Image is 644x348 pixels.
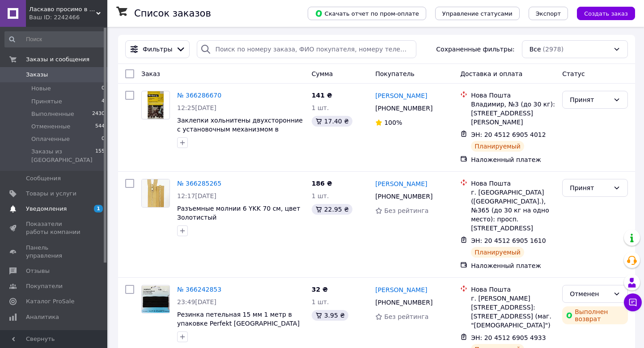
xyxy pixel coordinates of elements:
a: № 366286670 [177,92,221,99]
span: Заказы из [GEOGRAPHIC_DATA] [31,148,95,164]
div: Выполнен возврат [562,306,628,324]
span: Инструменты вебмастера и SEO [26,328,83,344]
span: Без рейтинга [384,207,428,214]
span: Товары и услуги [26,190,76,198]
span: Фильтры [143,45,172,54]
div: [PHONE_NUMBER] [373,296,434,309]
span: 155 [95,148,105,164]
a: [PERSON_NAME] [375,91,427,100]
input: Поиск по номеру заказа, ФИО покупателя, номеру телефона, Email, номеру накладной [197,40,416,58]
span: ЭН: 20 4512 6905 4933 [471,334,546,341]
div: Принят [570,95,610,105]
span: (2978) [543,46,564,53]
span: 544 [95,123,105,131]
div: Наложенный платеж [471,155,555,164]
span: Отмененные [31,123,70,131]
span: 23:49[DATE] [177,298,216,306]
span: Панель управления [26,244,83,260]
span: Без рейтинга [384,313,428,320]
span: ЭН: 20 4512 6905 4012 [471,131,546,138]
span: Создать заказ [584,10,628,17]
div: 22.95 ₴ [312,204,352,215]
span: 1 шт. [312,298,329,306]
button: Управление статусами [435,7,520,20]
div: Нова Пошта [471,91,555,100]
span: Отзывы [26,267,50,275]
span: Сообщения [26,174,61,182]
span: 2430 [92,110,105,118]
span: Скачать отчет по пром-оплате [315,9,419,17]
button: Создать заказ [577,7,635,20]
span: Каталог ProSale [26,297,74,306]
span: Аналитика [26,313,59,321]
div: Нова Пошта [471,285,555,294]
a: Разъемные молнии 6 YKK 70 см, цвет Золотистый [177,205,300,221]
span: Заказ [141,70,160,77]
span: Экспорт [536,10,561,17]
div: Планируемый [471,247,524,258]
span: Управление статусами [442,10,513,17]
div: г. [PERSON_NAME][STREET_ADDRESS]: [STREET_ADDRESS] (маг. "[DEMOGRAPHIC_DATA]") [471,294,555,330]
a: [PERSON_NAME] [375,285,427,294]
span: 186 ₴ [312,180,332,187]
a: № 366285265 [177,180,221,187]
span: Заказы [26,71,48,79]
span: Выполненные [31,110,74,118]
img: Фото товару [142,286,169,313]
span: 32 ₴ [312,286,328,293]
span: Оплаченные [31,135,70,143]
span: ЭН: 20 4512 6905 1610 [471,237,546,244]
a: [PERSON_NAME] [375,179,427,188]
div: Планируемый [471,141,524,152]
span: Доставка и оплата [460,70,522,77]
span: 0 [102,135,105,143]
img: Фото товару [142,179,169,207]
span: 141 ₴ [312,92,332,99]
div: Нова Пошта [471,179,555,188]
span: 4 [102,98,105,106]
span: Сохраненные фильтры: [436,45,514,54]
button: Скачать отчет по пром-оплате [308,7,426,20]
span: Покупатель [375,70,415,77]
input: Поиск [4,31,106,47]
span: 1 шт. [312,104,329,111]
span: 1 [94,205,103,212]
a: Создать заказ [568,9,635,17]
span: Ласкаво просимо в інтернет-магазин «Чарiвний Свiт» все для шиття, вязання та рукоділля [29,5,96,13]
span: Все [530,45,541,54]
div: Ваш ID: 2242466 [29,13,107,21]
a: Заклепки хольнитены двухсторонние с установочным механизмом в комплекте 24 шт Trims [GEOGRAPHIC_D... [177,117,303,151]
div: [PHONE_NUMBER] [373,190,434,203]
span: Принятые [31,98,62,106]
span: Сумма [312,70,333,77]
div: Принят [570,183,610,193]
img: Фото товару [148,91,163,119]
span: 12:17[DATE] [177,192,216,199]
div: Владимир, №3 (до 30 кг): [STREET_ADDRESS][PERSON_NAME] [471,100,555,127]
div: Отменен [570,289,610,299]
div: 3.95 ₴ [312,310,348,321]
a: Фото товару [141,179,170,208]
button: Чат с покупателем [624,293,642,311]
span: 100% [384,119,402,126]
div: 17.40 ₴ [312,116,352,127]
a: № 366242853 [177,286,221,293]
span: Заказы и сообщения [26,55,89,64]
span: Статус [562,70,585,77]
div: [PHONE_NUMBER] [373,102,434,115]
span: Уведомления [26,205,67,213]
span: Покупатели [26,282,63,290]
span: 1 шт. [312,192,329,199]
a: Резинка петельная 15 мм 1 метр в упаковке Perfekt [GEOGRAPHIC_DATA] 62% полиэстер 38% эластодиен ... [177,311,300,345]
a: Фото товару [141,285,170,314]
h1: Список заказов [134,8,211,19]
span: 12:25[DATE] [177,104,216,111]
div: г. [GEOGRAPHIC_DATA] ([GEOGRAPHIC_DATA].), №365 (до 30 кг на одно место): просп. [STREET_ADDRESS] [471,188,555,233]
a: Фото товару [141,91,170,119]
button: Экспорт [529,7,568,20]
span: Новые [31,85,51,93]
span: Показатели работы компании [26,220,83,236]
